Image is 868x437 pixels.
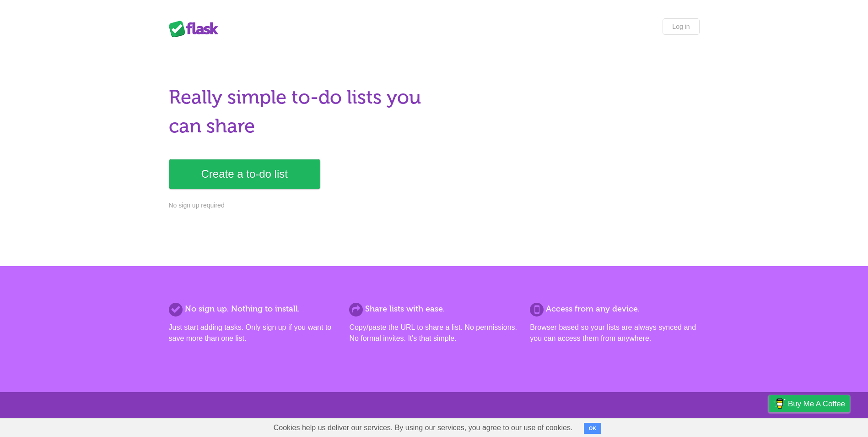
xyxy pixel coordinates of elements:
[349,303,518,315] h2: Share lists with ease.
[663,18,699,35] a: Log in
[169,21,224,37] div: Flask Lists
[584,423,602,434] button: OK
[530,303,699,315] h2: Access from any device.
[169,83,429,141] h1: Really simple to-do lists you can share
[169,303,338,315] h2: No sign up. Nothing to install.
[769,395,850,412] a: Buy me a coffee
[169,159,320,189] a: Create a to-do list
[169,201,429,210] p: No sign up required
[773,396,786,411] img: Buy me a coffee
[349,322,518,344] p: Copy/paste the URL to share a list. No permissions. No formal invites. It's that simple.
[788,396,845,412] span: Buy me a coffee
[530,322,699,344] p: Browser based so your lists are always synced and you can access them from anywhere.
[169,322,338,344] p: Just start adding tasks. Only sign up if you want to save more than one list.
[264,419,582,437] span: Cookies help us deliver our services. By using our services, you agree to our use of cookies.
